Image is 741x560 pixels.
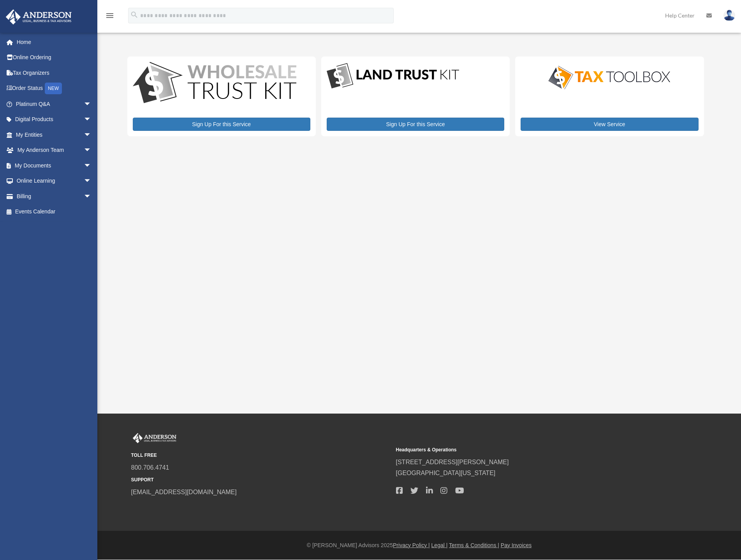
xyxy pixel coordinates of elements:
a: Billingarrow_drop_down [5,188,103,204]
a: Legal | [431,542,448,548]
a: Online Learningarrow_drop_down [5,173,103,189]
a: Sign Up For this Service [327,118,504,131]
a: Digital Productsarrow_drop_down [5,112,99,127]
a: 800.706.4741 [131,464,169,471]
a: Events Calendar [5,204,103,220]
a: Platinum Q&Aarrow_drop_down [5,96,103,112]
span: arrow_drop_down [84,112,99,128]
span: arrow_drop_down [84,143,99,158]
a: [GEOGRAPHIC_DATA][US_STATE] [396,470,496,476]
a: Home [5,34,103,50]
span: arrow_drop_down [84,173,99,189]
a: [STREET_ADDRESS][PERSON_NAME] [396,459,509,465]
div: NEW [45,83,62,94]
a: My Entitiesarrow_drop_down [5,127,103,143]
i: menu [105,11,114,20]
a: [EMAIL_ADDRESS][DOMAIN_NAME] [131,489,237,495]
span: arrow_drop_down [84,96,99,112]
a: Pay Invoices [501,542,532,548]
a: My Anderson Teamarrow_drop_down [5,143,103,158]
small: SUPPORT [131,476,391,484]
img: WS-Trust-Kit-lgo-1.jpg [133,62,296,105]
a: Tax Organizers [5,65,103,81]
a: Privacy Policy | [393,542,430,548]
i: search [130,11,139,19]
a: Terms & Conditions | [449,542,499,548]
div: © [PERSON_NAME] Advisors 2025 [97,541,741,550]
img: Anderson Advisors Platinum Portal [4,9,74,25]
a: View Service [521,118,698,131]
img: LandTrust_lgo-1.jpg [327,62,459,90]
span: arrow_drop_down [84,158,99,174]
img: Anderson Advisors Platinum Portal [131,433,178,443]
a: menu [105,14,114,20]
span: arrow_drop_down [84,188,99,204]
small: TOLL FREE [131,451,391,460]
span: arrow_drop_down [84,127,99,143]
a: Sign Up For this Service [133,118,310,131]
a: Order StatusNEW [5,81,103,97]
a: Online Ordering [5,50,103,65]
small: Headquarters & Operations [396,446,655,454]
img: User Pic [723,10,735,21]
a: My Documentsarrow_drop_down [5,158,103,173]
